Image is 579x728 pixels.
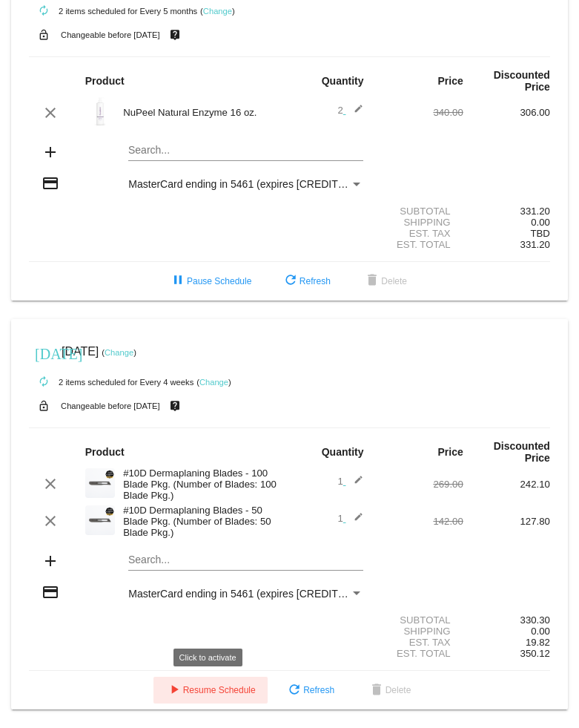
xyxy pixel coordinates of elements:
mat-icon: autorenew [35,373,53,391]
strong: Discounted Price [494,440,550,464]
mat-icon: lock_open [35,396,53,416]
strong: Price [438,75,463,87]
div: 340.00 [377,107,463,118]
div: Shipping [377,217,463,228]
mat-icon: autorenew [35,2,53,20]
mat-icon: live_help [166,25,184,45]
strong: Product [85,446,125,458]
input: Search... [128,554,363,566]
button: Pause Schedule [157,268,263,295]
a: Change [199,378,228,387]
span: Resume Schedule [165,685,256,695]
strong: Price [438,446,463,458]
span: Pause Schedule [169,276,251,286]
mat-icon: edit [345,104,363,122]
small: 2 items scheduled for Every 5 months [29,7,197,16]
mat-icon: clear [42,512,59,530]
strong: Quantity [322,75,364,87]
mat-icon: clear [42,475,59,493]
span: Delete [368,685,411,695]
span: 2 [337,105,363,116]
mat-icon: add [42,143,59,161]
small: ( ) [196,378,231,387]
mat-icon: refresh [282,272,300,290]
div: 142.00 [377,516,463,527]
span: TBD [531,228,550,239]
mat-select: Payment Method [128,588,363,600]
mat-icon: edit [345,475,363,493]
mat-icon: delete [368,682,386,700]
mat-icon: [DATE] [35,344,53,361]
div: 331.20 [463,206,550,217]
span: 350.12 [520,648,550,659]
span: 19.82 [526,637,550,648]
div: Shipping [377,626,463,637]
a: Change [105,348,133,357]
span: 0.00 [531,217,550,228]
mat-icon: credit_card [42,583,59,601]
mat-icon: refresh [285,682,303,700]
button: Refresh [270,268,343,295]
div: Est. Total [377,648,463,659]
mat-icon: pause [169,272,187,290]
mat-icon: edit [345,512,363,530]
button: Refresh [274,677,346,704]
div: Subtotal [377,206,463,217]
div: Est. Total [377,239,463,250]
div: 330.30 [463,614,550,626]
span: 331.20 [520,239,550,250]
mat-select: Payment Method [128,178,363,190]
span: Refresh [285,685,334,695]
div: 306.00 [463,107,550,118]
mat-icon: live_help [166,396,184,416]
img: 16-oz-Nupeel.jpg [85,96,115,126]
div: 269.00 [377,479,463,490]
span: MasterCard ending in 5461 (expires [CREDIT_CARD_DATA]) [128,178,411,190]
div: Est. Tax [377,228,463,239]
small: Changeable before [DATE] [61,401,160,410]
mat-icon: add [42,552,59,570]
mat-icon: delete [363,272,381,290]
button: Delete [356,677,423,704]
small: ( ) [102,348,136,357]
mat-icon: clear [42,104,59,122]
div: 242.10 [463,479,550,490]
div: 127.80 [463,516,550,527]
span: 0.00 [531,626,550,637]
a: Change [203,7,232,16]
img: Cart-Images-32.png [85,505,115,535]
img: Cart-Images-32.png [85,468,115,498]
span: 1 [337,476,363,487]
mat-icon: credit_card [42,174,59,192]
mat-icon: lock_open [35,25,53,45]
small: ( ) [200,7,235,16]
span: Refresh [282,276,331,286]
strong: Discounted Price [494,69,550,93]
input: Search... [128,145,363,157]
div: Subtotal [377,614,463,626]
div: Est. Tax [377,637,463,648]
strong: Quantity [322,446,364,458]
span: 1 [337,513,363,524]
mat-icon: play_arrow [165,682,183,700]
small: 2 items scheduled for Every 4 weeks [29,378,193,387]
button: Resume Schedule [153,677,268,704]
strong: Product [85,75,125,87]
div: NuPeel Natural Enzyme 16 oz. [116,107,289,118]
div: #10D Dermaplaning Blades - 100 Blade Pkg. (Number of Blades: 100 Blade Pkg.) [116,468,289,501]
div: #10D Dermaplaning Blades - 50 Blade Pkg. (Number of Blades: 50 Blade Pkg.) [116,505,289,538]
button: Delete [351,268,419,295]
span: Delete [363,276,407,286]
small: Changeable before [DATE] [61,30,160,39]
span: MasterCard ending in 5461 (expires [CREDIT_CARD_DATA]) [128,588,411,600]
